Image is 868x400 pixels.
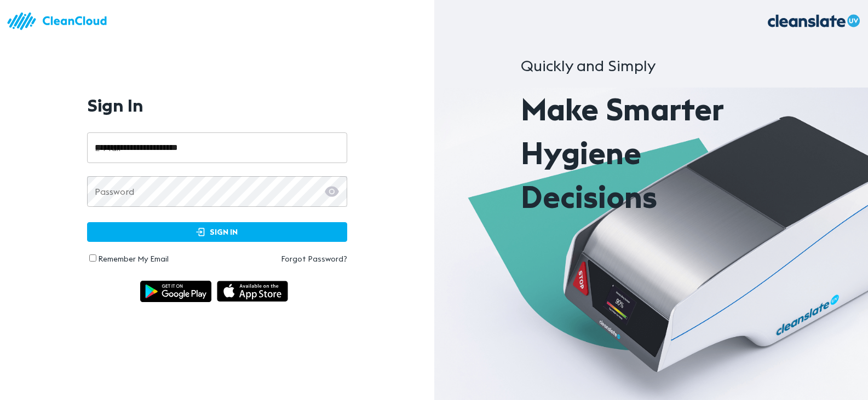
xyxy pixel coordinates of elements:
[521,56,656,76] span: Quickly and Simply
[521,88,781,219] p: Make Smarter Hygiene Decisions
[98,254,169,264] label: Remember My Email
[99,225,336,239] span: Sign In
[217,253,347,264] a: Forgot Password?
[5,5,115,37] img: logo.83bc1f05.svg
[87,222,348,242] button: Sign In
[140,281,211,302] img: img_android.ce55d1a6.svg
[758,5,868,37] img: logo_.070fea6c.svg
[217,281,288,302] img: img_appstore.1cb18997.svg
[87,95,143,115] h1: Sign In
